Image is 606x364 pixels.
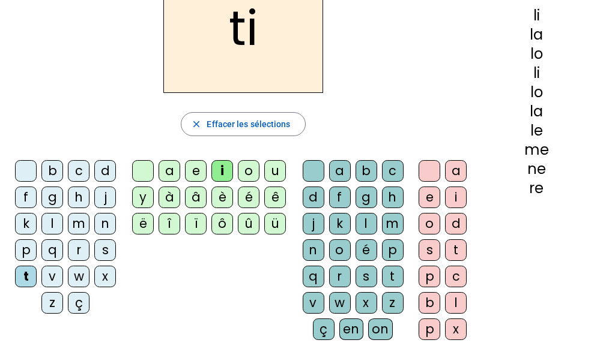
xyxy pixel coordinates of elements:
[382,213,404,234] div: m
[486,104,587,119] div: la
[68,266,89,287] div: w
[419,318,440,340] div: p
[382,239,404,261] div: p
[41,266,63,287] div: v
[41,239,63,261] div: q
[211,186,233,208] div: è
[303,239,324,261] div: n
[181,112,305,136] button: Effacer les sélections
[303,213,324,234] div: j
[15,186,37,208] div: f
[264,186,286,208] div: ê
[159,213,180,234] div: î
[185,186,207,208] div: â
[68,213,89,234] div: m
[486,181,587,195] div: re
[329,160,351,182] div: a
[238,160,259,182] div: o
[303,186,324,208] div: d
[486,66,587,80] div: li
[329,239,351,261] div: o
[445,266,467,287] div: c
[445,318,467,340] div: x
[356,186,377,208] div: g
[159,186,180,208] div: à
[419,186,440,208] div: e
[329,186,351,208] div: f
[264,213,286,234] div: ü
[94,239,116,261] div: s
[132,213,154,234] div: ë
[132,186,154,208] div: y
[211,160,233,182] div: i
[356,213,377,234] div: l
[382,292,404,314] div: z
[329,292,351,314] div: w
[185,213,207,234] div: ï
[41,160,63,182] div: b
[303,266,324,287] div: q
[419,239,440,261] div: s
[41,292,63,314] div: z
[68,160,89,182] div: c
[339,318,363,340] div: en
[445,292,467,314] div: l
[445,213,467,234] div: d
[445,186,467,208] div: i
[68,239,89,261] div: r
[94,213,116,234] div: n
[238,213,259,234] div: û
[486,8,587,23] div: li
[486,28,587,42] div: la
[445,160,467,182] div: a
[486,85,587,100] div: lo
[207,117,290,131] span: Effacer les sélections
[191,119,202,130] mat-icon: close
[313,318,335,340] div: ç
[382,160,404,182] div: c
[419,213,440,234] div: o
[94,266,116,287] div: x
[94,186,116,208] div: j
[445,239,467,261] div: t
[486,162,587,176] div: ne
[15,213,37,234] div: k
[94,160,116,182] div: d
[382,186,404,208] div: h
[68,186,89,208] div: h
[41,213,63,234] div: l
[329,266,351,287] div: r
[486,124,587,138] div: le
[15,266,37,287] div: t
[382,266,404,287] div: t
[356,292,377,314] div: x
[185,160,207,182] div: e
[159,160,180,182] div: a
[356,239,377,261] div: é
[419,266,440,287] div: p
[486,143,587,157] div: me
[356,160,377,182] div: b
[68,292,89,314] div: ç
[356,266,377,287] div: s
[303,292,324,314] div: v
[211,213,233,234] div: ô
[15,239,37,261] div: p
[238,186,259,208] div: é
[368,318,393,340] div: on
[264,160,286,182] div: u
[329,213,351,234] div: k
[419,292,440,314] div: b
[41,186,63,208] div: g
[486,47,587,61] div: lo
